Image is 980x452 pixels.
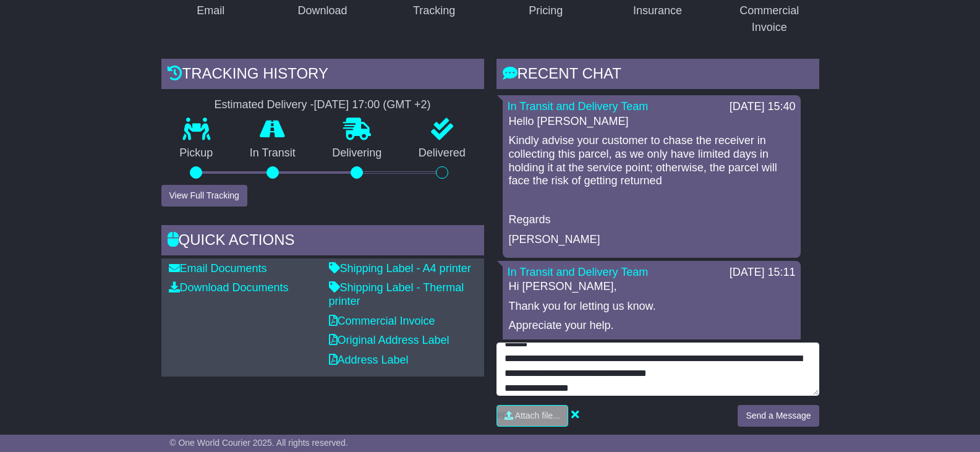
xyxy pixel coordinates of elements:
div: [DATE] 17:00 (GMT +2) [314,98,431,112]
div: Insurance [633,2,682,19]
a: Commercial Invoice [329,315,435,327]
p: [PERSON_NAME] [509,233,795,247]
div: Tracking [413,2,455,19]
div: [DATE] 15:11 [730,266,796,279]
div: RECENT CHAT [496,59,819,92]
div: Quick Actions [161,225,484,258]
div: Email [197,2,224,19]
span: © One World Courier 2025. All rights reserved. [169,438,348,448]
button: View Full Tracking [161,185,247,207]
p: Kindly advise your customer to chase the receiver in collecting this parcel, as we only have limi... [509,134,795,187]
div: Commercial Invoice [728,2,811,36]
a: Shipping Label - Thermal printer [329,281,464,307]
button: Send a Message [738,405,819,427]
a: Original Address Label [329,334,450,346]
p: Hello [PERSON_NAME] [509,115,795,129]
div: [DATE] 15:40 [730,100,796,114]
a: In Transit and Delivery Team [508,100,649,113]
a: In Transit and Delivery Team [508,266,649,278]
p: Thank you for letting us know. [509,300,795,313]
p: Pickup [161,147,232,160]
a: Email Documents [169,262,267,275]
a: Shipping Label - A4 printer [329,262,471,275]
p: Delivering [314,147,401,160]
div: Download [297,2,347,19]
a: Download Documents [169,281,289,294]
p: Delivered [400,147,484,160]
p: Hi [PERSON_NAME], [509,280,795,294]
div: Tracking history [161,59,484,92]
div: Estimated Delivery - [161,98,484,112]
p: Regards [509,213,795,227]
div: Pricing [529,2,563,19]
p: Regards, [509,339,795,352]
a: Address Label [329,354,409,366]
p: In Transit [231,147,314,160]
p: Appreciate your help. [509,319,795,333]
